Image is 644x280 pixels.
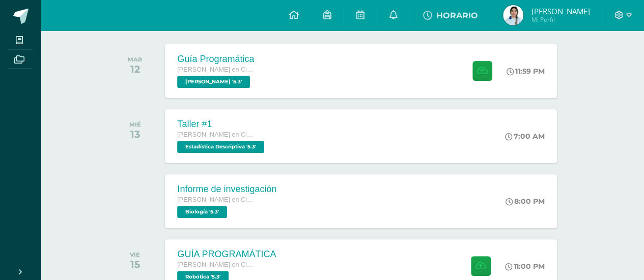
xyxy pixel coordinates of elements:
span: [PERSON_NAME] [531,6,590,16]
div: Taller #1 [177,119,267,130]
div: 11:59 PM [507,67,545,76]
span: HORARIO [436,11,478,20]
span: Mi Perfil [531,15,590,24]
div: VIE [130,251,140,258]
span: [PERSON_NAME] en Ciencias y Letras [177,66,254,73]
span: [PERSON_NAME] en Ciencias y Letras [177,261,254,268]
div: MAR [128,56,142,63]
div: 12 [128,63,142,75]
div: 7:00 AM [505,132,545,141]
div: 15 [130,258,140,270]
span: [PERSON_NAME] en Ciencias y Letras [177,131,254,138]
div: MIÉ [129,121,141,128]
div: Guía Programática [177,54,254,65]
span: Biología '5.3' [177,206,227,218]
span: Estadística Descriptiva '5.3' [177,141,264,153]
div: 11:00 PM [505,262,545,271]
div: Informe de investigación [177,184,276,195]
div: GUÍA PROGRAMÁTICA [177,249,276,260]
span: PEREL '5.3' [177,76,250,88]
div: 13 [129,128,141,140]
span: [PERSON_NAME] en Ciencias y Letras [177,196,254,203]
img: 7fcd83b8b6ecf89edfcbadf28cd3f00e.png [503,5,523,25]
div: 8:00 PM [506,197,545,206]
